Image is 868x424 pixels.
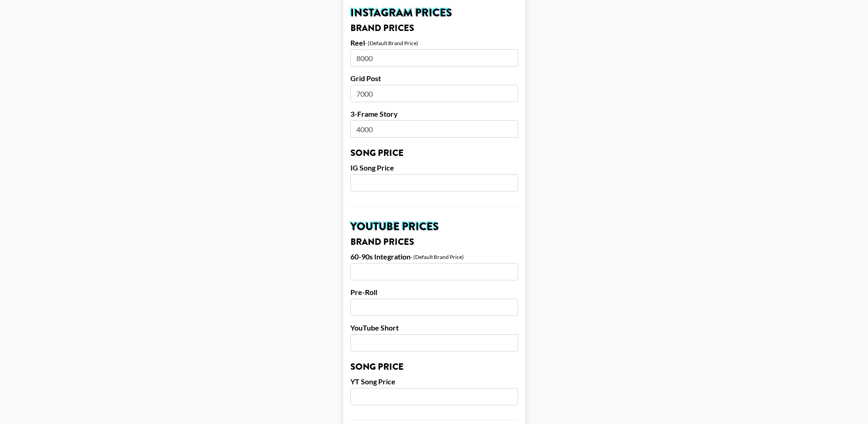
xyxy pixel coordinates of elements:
[350,163,518,172] label: IG Song Price
[365,40,418,47] div: - (Default Brand Price)
[350,323,518,332] label: YouTube Short
[350,288,518,297] label: Pre-Roll
[350,377,518,386] label: YT Song Price
[350,74,518,83] label: Grid Post
[350,24,518,33] h3: Brand Prices
[350,221,518,232] h2: YouTube Prices
[350,362,518,372] h3: Song Price
[411,253,464,260] div: - (Default Brand Price)
[350,109,518,119] label: 3-Frame Story
[350,38,365,47] label: Reel
[350,252,411,261] label: 60-90s Integration
[350,149,518,158] h3: Song Price
[350,238,518,247] h3: Brand Prices
[350,7,518,18] h2: Instagram Prices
